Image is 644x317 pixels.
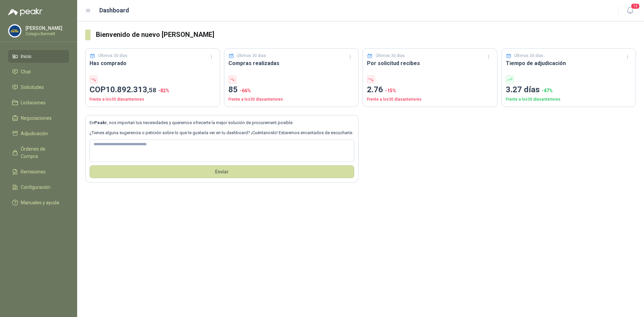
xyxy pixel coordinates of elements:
span: Manuales y ayuda [21,199,59,206]
p: Frente a los 30 días anteriores [90,96,216,103]
span: Configuración [21,183,50,191]
p: Frente a los 30 días anteriores [506,96,632,103]
span: Solicitudes [21,84,44,91]
p: Frente a los 30 días anteriores [367,96,493,103]
h3: Por solicitud recibes [367,59,493,67]
span: Adjudicación [21,130,48,137]
h3: Bienvenido de nuevo [PERSON_NAME] [96,30,636,40]
span: Inicio [21,53,32,60]
span: Chat [21,68,31,75]
p: Últimos 30 días [376,53,405,59]
p: Últimos 30 días [237,53,266,59]
p: En , nos importan tus necesidades y queremos ofrecerte la mejor solución de procurement posible. [90,119,354,126]
p: [PERSON_NAME] [25,26,67,31]
button: 13 [624,5,636,17]
span: 10.892.313 [106,85,156,94]
span: ,58 [147,86,156,94]
p: Últimos 30 días [514,53,543,59]
h1: Dashboard [99,6,129,15]
p: COP [90,84,216,96]
span: Remisiones [21,168,46,175]
span: Negociaciones [21,114,52,122]
p: Últimos 30 días [98,53,127,59]
span: 13 [631,3,640,9]
p: Frente a los 30 días anteriores [228,96,355,103]
b: Peakr [94,120,107,125]
a: Solicitudes [8,81,69,94]
h3: Compras realizadas [228,59,355,67]
span: -15 % [385,88,396,93]
span: Licitaciones [21,99,46,106]
a: Manuales y ayuda [8,196,69,209]
span: -66 % [240,88,251,93]
img: Company Logo [8,24,21,37]
span: -47 % [542,88,553,93]
a: Chat [8,65,69,78]
a: Órdenes de Compra [8,143,69,163]
p: ¿Tienes alguna sugerencia o petición sobre lo que te gustaría ver en tu dashboard? ¡Cuéntanoslo! ... [90,129,354,136]
a: Negociaciones [8,112,69,124]
button: Envíar [90,165,354,178]
p: 2.76 [367,84,493,96]
h3: Has comprado [90,59,216,67]
p: Colegio Bennett [25,32,67,36]
img: Logo peakr [8,8,42,16]
p: 3.27 días [506,84,632,96]
a: Configuración [8,181,69,194]
a: Licitaciones [8,96,69,109]
a: Remisiones [8,165,69,178]
h3: Tiempo de adjudicación [506,59,632,67]
a: Inicio [8,50,69,63]
a: Adjudicación [8,127,69,140]
span: Órdenes de Compra [21,145,63,160]
span: -82 % [158,88,169,93]
p: 85 [228,84,355,96]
